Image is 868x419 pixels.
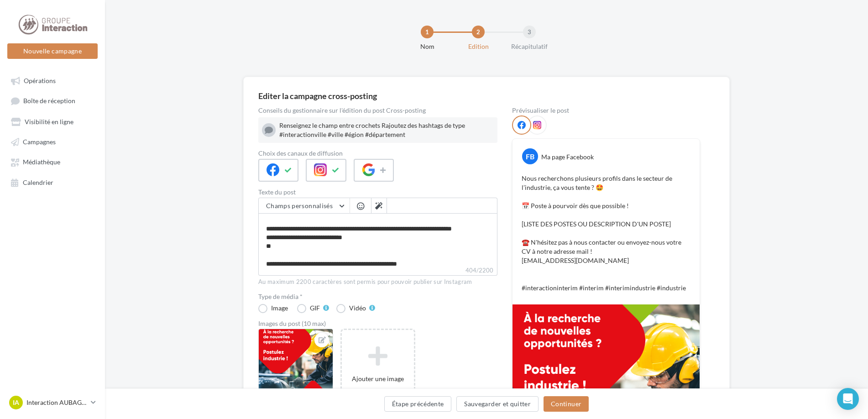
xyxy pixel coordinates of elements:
[522,148,538,164] div: FB
[266,202,333,209] span: Champs personnalisés
[523,26,536,38] div: 3
[541,152,594,162] div: Ma page Facebook
[5,174,99,190] a: Calendrier
[23,138,56,146] span: Campagnes
[522,174,690,293] p: Nous recherchons plusieurs profils dans le secteur de l’industrie, ça vous tente ? 🤩 📅 Poste à po...
[512,107,700,114] div: Prévisualiser le post
[258,278,497,286] div: Au maximum 2200 caractères sont permis pour pouvoir publier sur Instagram
[7,43,98,59] button: Nouvelle campagne
[23,97,75,105] span: Boîte de réception
[421,26,434,38] div: 1
[5,113,99,130] a: Visibilité en ligne
[26,398,87,407] p: Interaction AUBAGNE
[258,266,497,276] label: 404/2200
[500,42,559,51] div: Récapitulatif
[258,189,497,195] label: Texte du post
[5,72,99,89] a: Opérations
[23,158,60,166] span: Médiathèque
[837,388,859,410] div: Open Intercom Messenger
[5,92,99,109] a: Boîte de réception
[5,153,99,170] a: Médiathèque
[258,107,497,114] div: Conseils du gestionnaire sur l'édition du post Cross-posting
[544,396,589,412] button: Continuer
[259,198,350,214] button: Champs personnalisés
[258,150,497,157] label: Choix des canaux de diffusion
[13,398,19,407] span: IA
[279,121,494,139] div: Renseignez le champ entre crochets Rajoutez des hashtags de type #interactionville #ville #égion ...
[5,133,99,150] a: Campagnes
[449,42,507,51] div: Edition
[258,293,497,300] label: Type de média *
[349,305,366,311] div: Vidéo
[7,394,98,411] a: IA Interaction AUBAGNE
[310,305,320,311] div: GIF
[23,178,53,186] span: Calendrier
[258,92,377,100] div: Editer la campagne cross-posting
[271,305,288,311] div: Image
[258,320,497,327] div: Images du post (10 max)
[25,118,73,126] span: Visibilité en ligne
[24,77,56,84] span: Opérations
[456,396,539,412] button: Sauvegarder et quitter
[472,26,485,38] div: 2
[384,396,452,412] button: Étape précédente
[398,42,456,51] div: Nom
